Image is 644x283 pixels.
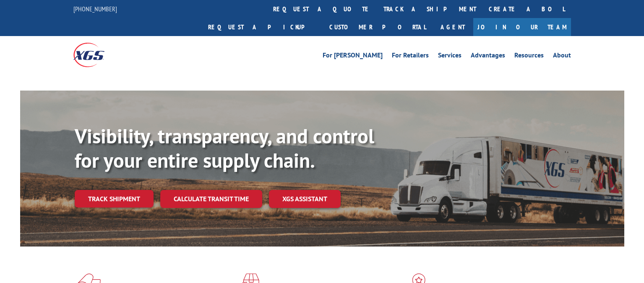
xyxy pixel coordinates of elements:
[269,190,341,208] a: XGS ASSISTANT
[438,52,461,61] a: Services
[471,52,505,61] a: Advantages
[514,52,544,61] a: Resources
[73,5,117,13] a: [PHONE_NUMBER]
[202,18,323,36] a: Request a pickup
[75,123,374,173] b: Visibility, transparency, and control for your entire supply chain.
[553,52,571,61] a: About
[160,190,262,208] a: Calculate transit time
[323,18,432,36] a: Customer Portal
[432,18,473,36] a: Agent
[323,52,383,61] a: For [PERSON_NAME]
[392,52,429,61] a: For Retailers
[75,190,154,208] a: Track shipment
[473,18,571,36] a: Join Our Team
